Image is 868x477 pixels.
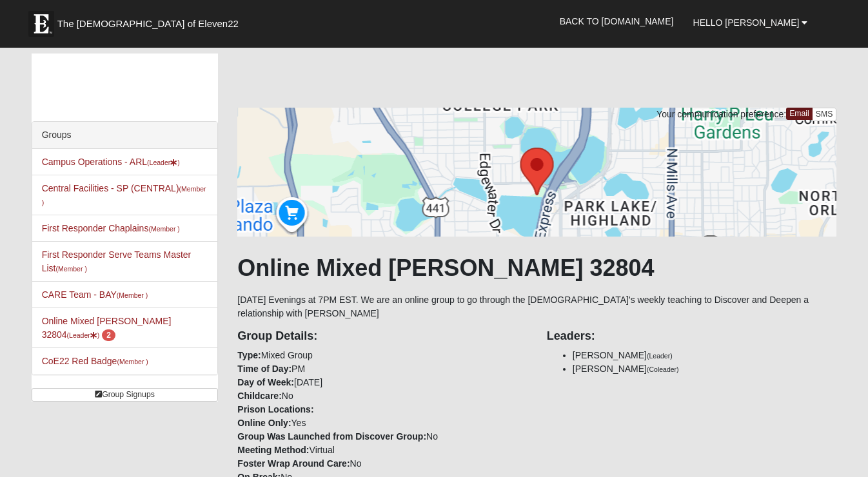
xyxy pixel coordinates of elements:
[42,356,148,366] a: CoE22 Red Badge(Member )
[28,11,54,37] img: Eleven22 logo
[647,352,673,360] small: (Leader)
[237,431,426,442] strong: Group Was Launched from Discover Group:
[684,6,818,39] a: Hello [PERSON_NAME]
[237,418,291,428] strong: Online Only:
[148,225,179,233] small: (Member )
[42,185,206,206] small: (Member )
[67,331,100,339] small: (Leader )
[55,265,86,273] small: (Member )
[237,445,309,455] strong: Meeting Method:
[237,254,836,282] h1: Online Mixed [PERSON_NAME] 32804
[147,159,180,166] small: (Leader )
[786,108,813,120] a: Email
[102,329,115,341] span: number of pending members
[812,108,837,121] a: SMS
[237,377,294,387] strong: Day of Week:
[573,349,837,362] li: [PERSON_NAME]
[237,350,261,360] strong: Type:
[237,391,281,401] strong: Childcare:
[42,157,180,167] a: Campus Operations - ARL(Leader)
[237,329,528,344] h4: Group Details:
[237,364,291,374] strong: Time of Day:
[573,362,837,376] li: [PERSON_NAME]
[656,109,786,119] span: Your communication preference:
[42,316,172,340] a: Online Mixed [PERSON_NAME] 32804(Leader) 2
[647,365,679,373] small: (Coleader)
[547,329,837,344] h4: Leaders:
[22,5,280,37] a: The [DEMOGRAPHIC_DATA] of Eleven22
[42,223,180,233] a: First Responder Chaplains(Member )
[550,5,684,37] a: Back to [DOMAIN_NAME]
[693,17,800,28] span: Hello [PERSON_NAME]
[117,291,148,299] small: (Member )
[32,122,218,149] div: Groups
[32,388,219,402] a: Group Signups
[42,289,148,300] a: CARE Team - BAY(Member )
[42,249,192,273] a: First Responder Serve Teams Master List(Member )
[237,404,313,414] strong: Prison Locations:
[117,358,148,365] small: (Member )
[42,183,206,207] a: Central Facilities - SP (CENTRAL)(Member )
[57,17,239,30] span: The [DEMOGRAPHIC_DATA] of Eleven22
